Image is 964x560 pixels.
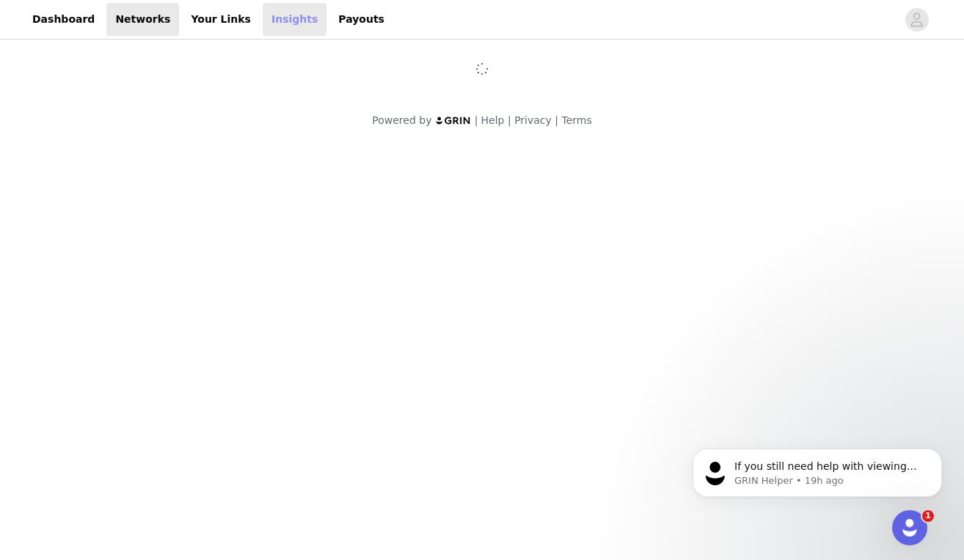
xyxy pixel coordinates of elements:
iframe: Intercom live chat [892,510,927,545]
a: Terms [561,114,591,126]
span: | [508,114,511,126]
div: avatar [910,8,924,32]
a: Your Links [182,3,260,36]
a: Networks [106,3,179,36]
a: Help [481,114,505,126]
a: Insights [263,3,326,36]
span: Powered by [372,114,431,126]
iframe: Intercom notifications message [671,418,964,520]
a: Privacy [514,114,552,126]
a: Dashboard [23,3,103,36]
span: 1 [922,510,934,522]
a: Payouts [329,3,393,36]
span: | [475,114,478,126]
img: logo [435,116,472,125]
span: | [555,114,558,126]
